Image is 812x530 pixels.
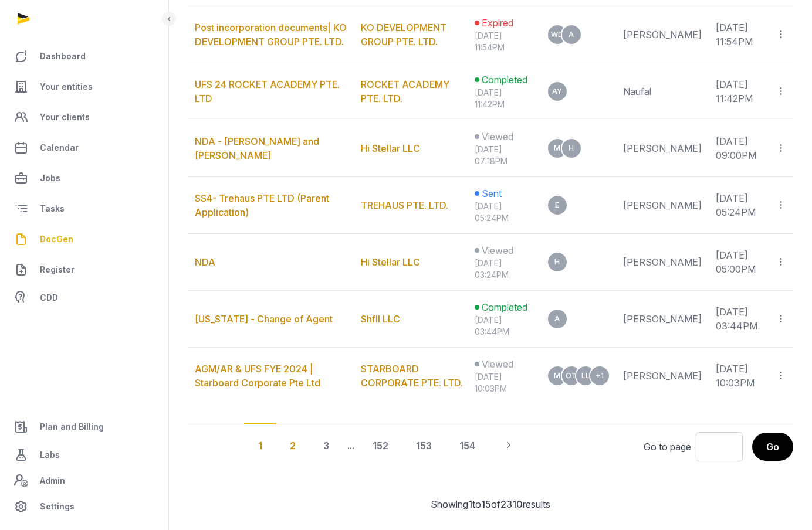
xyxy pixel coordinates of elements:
[9,195,159,223] a: Tasks
[40,202,65,216] span: Tasks
[9,441,159,469] a: Labs
[475,144,529,167] div: [DATE] 07:18PM
[361,199,448,211] a: TREHAUS PTE. LTD.
[482,300,527,314] span: Completed
[616,120,709,177] td: [PERSON_NAME]
[752,433,793,461] button: Go
[482,16,513,30] span: Expired
[40,420,104,434] span: Plan and Billing
[195,192,329,218] a: SS4- Trehaus PTE LTD (Parent Application)
[343,423,359,467] div: ...
[482,186,502,201] span: Sent
[195,22,347,47] a: Post incorporation documents| KO DEVELOPMENT GROUP PTE. LTD.
[361,79,449,104] a: ROCKET ACADEMY PTE. LTD.
[40,141,79,155] span: Calendar
[616,177,709,234] td: [PERSON_NAME]
[616,348,709,405] td: [PERSON_NAME]
[709,6,769,63] td: [DATE] 11:54PM
[188,497,793,511] div: Showing to of results
[475,257,529,281] div: [DATE] 03:24PM
[9,134,159,162] a: Calendar
[475,314,529,338] div: [DATE] 03:44PM
[482,243,513,257] span: Viewed
[475,201,529,224] div: [DATE] 05:24PM
[482,357,513,371] span: Viewed
[361,22,446,47] a: KO DEVELOPMENT GROUP PTE. LTD.
[475,30,529,53] div: [DATE] 11:54PM
[709,234,769,291] td: [DATE] 05:00PM
[40,171,60,185] span: Jobs
[309,423,343,467] div: 3
[361,256,420,268] a: Hi Stellar LLC
[40,291,58,305] span: CDD
[554,259,560,266] span: H
[616,63,709,120] td: Naufal
[9,256,159,284] a: Register
[9,413,159,441] a: Plan and Billing
[244,423,276,467] div: 1
[616,234,709,291] td: [PERSON_NAME]
[9,73,159,101] a: Your entities
[9,469,159,492] a: Admin
[361,313,400,325] a: Shfll LLC
[9,42,159,70] a: Dashboard
[709,63,769,120] td: [DATE] 11:42PM
[195,79,340,104] a: UFS 24 ROCKET ACADEMY PTE. LTD
[709,291,769,348] td: [DATE] 03:44PM
[361,363,463,389] a: STARBOARD CORPORATE PTE. LTD.
[40,80,93,94] span: Your entities
[468,498,472,510] span: 1
[40,263,75,277] span: Register
[358,423,402,467] div: 152
[709,348,769,405] td: [DATE] 10:03PM
[40,110,90,124] span: Your clients
[551,31,563,38] span: WD
[40,49,86,63] span: Dashboard
[596,372,604,379] span: +1
[361,142,420,154] a: Hi Stellar LLC
[40,448,60,462] span: Labs
[555,202,559,209] span: E
[195,363,320,389] a: AGM/AR & UFS FYE 2024 | Starboard Corporate Pte Ltd
[402,423,446,467] div: 153
[9,164,159,192] a: Jobs
[244,423,529,467] nav: Pagination
[482,73,527,87] span: Completed
[709,120,769,177] td: [DATE] 09:00PM
[482,130,513,144] span: Viewed
[9,492,159,521] a: Settings
[554,372,560,379] span: M
[475,371,529,395] div: [DATE] 10:03PM
[445,423,489,467] div: 154
[569,145,574,152] span: H
[566,372,577,379] span: OT
[481,498,491,510] span: 15
[554,145,560,152] span: M
[195,135,319,161] a: NDA - [PERSON_NAME] and [PERSON_NAME]
[40,500,75,514] span: Settings
[276,423,310,467] div: 2
[554,315,560,322] span: A
[9,225,159,253] a: DocGen
[475,87,529,110] div: [DATE] 11:42PM
[40,474,65,488] span: Admin
[616,6,709,63] td: [PERSON_NAME]
[581,372,590,379] span: LL
[709,177,769,234] td: [DATE] 05:24PM
[9,103,159,131] a: Your clients
[616,291,709,348] td: [PERSON_NAME]
[195,313,333,325] a: [US_STATE] - Change of Agent
[552,88,562,95] span: AY
[569,31,574,38] span: A
[500,498,523,510] span: 2310
[644,440,691,454] label: Go to page
[9,286,159,310] a: CDD
[40,232,73,246] span: DocGen
[195,256,215,268] a: NDA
